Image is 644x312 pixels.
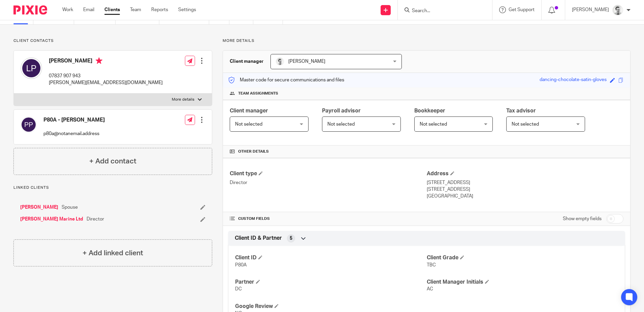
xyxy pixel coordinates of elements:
p: More details [172,97,194,102]
span: Not selected [235,122,262,127]
span: DC [235,287,242,291]
h4: Client type [230,170,426,177]
span: Not selected [512,122,539,127]
span: 5 [290,235,292,242]
p: Director [230,179,426,186]
p: [PERSON_NAME] [572,6,609,13]
span: TBC [427,263,436,267]
a: Email [83,6,94,13]
p: Client contacts [13,38,212,44]
p: [GEOGRAPHIC_DATA] [427,193,623,200]
span: Team assignments [238,91,278,96]
a: Work [62,6,73,13]
p: [STREET_ADDRESS] [427,179,623,186]
h4: Google Review [235,303,426,310]
span: [PERSON_NAME] [288,59,325,64]
span: Spouse [62,204,78,211]
a: Settings [178,6,196,13]
span: Client ID & Partner [235,235,282,242]
h4: Address [427,170,623,177]
img: Andy_2025.jpg [276,57,284,66]
h4: Partner [235,279,426,286]
span: Not selected [420,122,447,127]
h3: Client manager [230,58,264,65]
span: AC [427,287,433,291]
h4: CUSTOM FIELDS [230,216,426,222]
p: p80a@notanemail.address [43,130,105,137]
h4: + Add linked client [83,248,143,258]
p: [STREET_ADDRESS] [427,186,623,193]
span: Not selected [327,122,355,127]
img: svg%3E [21,57,42,79]
a: [PERSON_NAME] [20,204,58,211]
span: Bookkeeper [414,108,445,113]
label: Show empty fields [563,215,602,222]
h4: P80A - [PERSON_NAME] [43,116,105,124]
h4: + Add contact [89,156,136,166]
img: Andy_2025.jpg [612,5,623,16]
img: svg%3E [21,116,37,133]
p: 07837 907 943 [49,73,163,79]
span: Tax advisor [506,108,536,113]
p: Linked clients [13,185,212,190]
h4: [PERSON_NAME] [49,57,163,66]
span: Client manager [230,108,268,113]
div: dancing-chocolate-satin-gloves [540,76,607,84]
span: Get Support [509,7,535,12]
i: Primary [96,57,102,64]
a: [PERSON_NAME] Marine Ltd [20,216,83,223]
a: Reports [151,6,168,13]
input: Search [411,8,472,14]
p: [PERSON_NAME][EMAIL_ADDRESS][DOMAIN_NAME] [49,79,163,86]
span: Payroll advisor [322,108,361,113]
p: More details [223,38,631,44]
a: Clients [104,6,120,13]
a: Team [130,6,141,13]
span: P80A [235,263,247,267]
p: Master code for secure communications and files [228,77,344,83]
span: Director [87,216,104,223]
span: Other details [238,149,269,154]
h4: Client Grade [427,254,618,261]
h4: Client Manager Initials [427,279,618,286]
img: Pixie [13,5,47,15]
h4: Client ID [235,254,426,261]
